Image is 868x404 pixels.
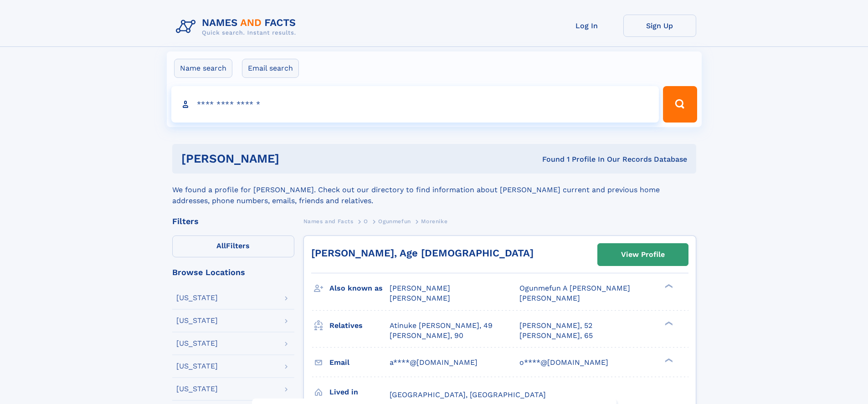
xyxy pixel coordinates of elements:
[623,15,696,37] a: Sign Up
[519,321,592,331] a: [PERSON_NAME], 52
[172,15,303,39] img: Logo Names and Facts
[171,86,659,123] input: search input
[411,154,687,164] div: Found 1 Profile In Our Records Database
[621,244,665,265] div: View Profile
[378,215,411,227] a: Ogunmefun
[390,390,546,399] span: [GEOGRAPHIC_DATA], [GEOGRAPHIC_DATA]
[378,218,411,225] span: Ogunmefun
[216,241,226,250] span: All
[303,215,354,227] a: Names and Facts
[172,235,294,257] label: Filters
[329,355,390,370] h3: Email
[663,357,673,363] div: ❯
[242,59,299,78] label: Email search
[519,284,630,292] span: Ogunmefun A [PERSON_NAME]
[329,318,390,333] h3: Relatives
[663,86,697,123] button: Search Button
[519,331,593,341] a: [PERSON_NAME], 65
[329,384,390,400] h3: Lived in
[311,247,534,259] a: [PERSON_NAME], Age [DEMOGRAPHIC_DATA]
[519,294,580,302] span: [PERSON_NAME]
[390,294,450,302] span: [PERSON_NAME]
[421,218,447,225] span: Morenike
[176,294,218,302] div: [US_STATE]
[181,153,411,164] h1: [PERSON_NAME]
[550,15,623,37] a: Log In
[176,385,218,393] div: [US_STATE]
[598,244,688,266] a: View Profile
[176,363,218,370] div: [US_STATE]
[172,217,294,225] div: Filters
[176,317,218,324] div: [US_STATE]
[390,284,450,292] span: [PERSON_NAME]
[172,268,294,276] div: Browse Locations
[390,321,493,331] a: Atinuke [PERSON_NAME], 49
[172,174,696,206] div: We found a profile for [PERSON_NAME]. Check out our directory to find information about [PERSON_N...
[390,331,463,341] a: [PERSON_NAME], 90
[663,320,673,326] div: ❯
[176,340,218,347] div: [US_STATE]
[174,59,232,78] label: Name search
[329,281,390,296] h3: Also known as
[364,218,368,225] span: O
[663,283,673,289] div: ❯
[364,215,368,227] a: O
